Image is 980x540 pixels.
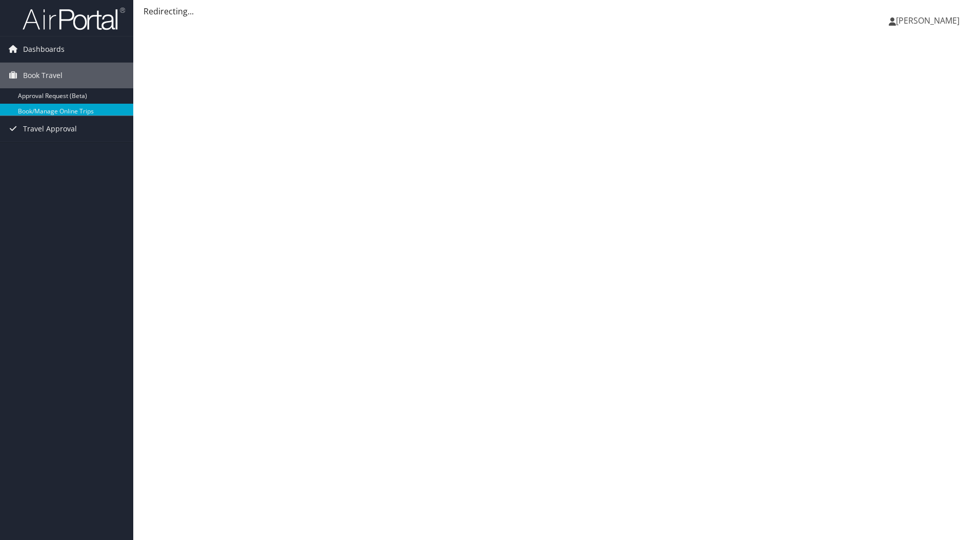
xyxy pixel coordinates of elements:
[144,5,970,17] div: Redirecting...
[896,15,959,26] span: [PERSON_NAME]
[889,5,970,36] a: [PERSON_NAME]
[23,63,63,88] span: Book Travel
[23,116,77,142] span: Travel Approval
[23,7,125,31] img: airportal-logo.png
[23,36,65,62] span: Dashboards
